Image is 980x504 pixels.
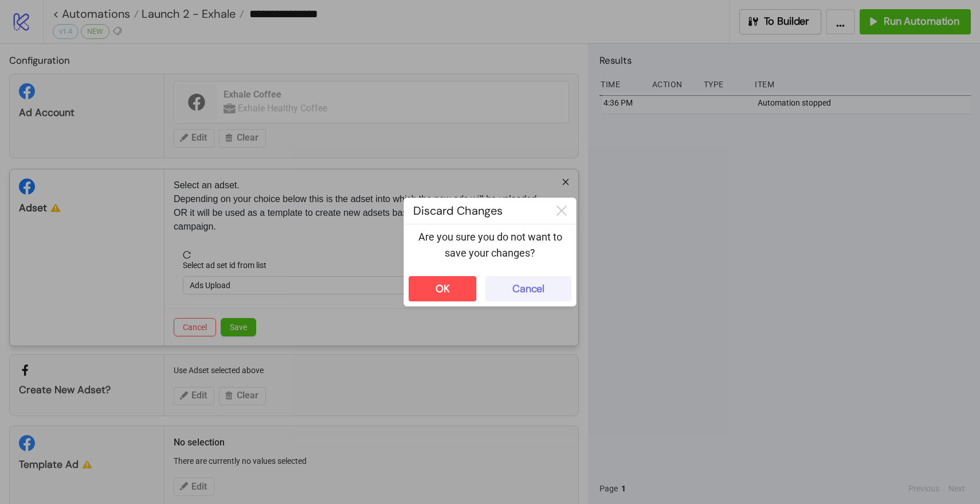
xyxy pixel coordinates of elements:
button: Cancel [485,276,571,301]
button: OK [409,276,476,301]
p: Are you sure you do not want to save your changes? [413,229,567,262]
div: OK [436,282,450,296]
div: Cancel [512,282,544,296]
div: Discard Changes [404,198,547,224]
